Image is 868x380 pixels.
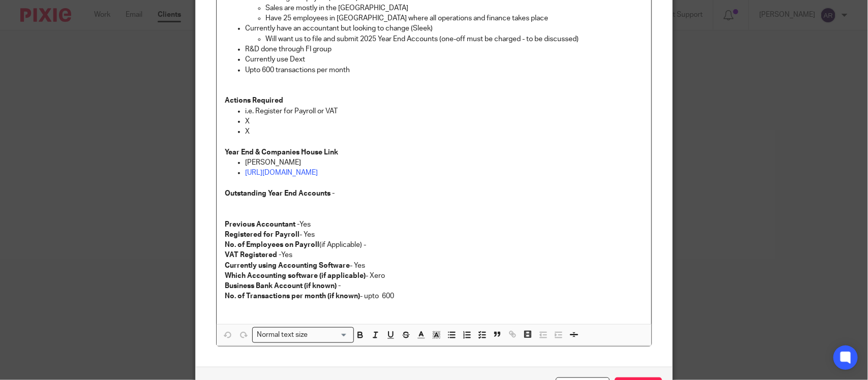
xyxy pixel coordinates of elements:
[225,250,643,260] p: Yes
[245,54,643,65] p: Currently use Dext
[225,271,643,281] p: - Xero
[225,149,338,156] strong: Year End & Companies House Link
[252,327,354,343] div: Search for option
[245,44,643,54] p: R&D done through FI group
[225,241,319,248] strong: No. of Employees on Payroll
[245,157,643,168] p: [PERSON_NAME]
[245,65,643,75] p: Upto 600 transactions per month
[245,116,643,126] p: X
[225,272,366,279] strong: Which Accounting software (if applicable)
[245,169,318,176] a: [URL][DOMAIN_NAME]
[225,291,643,301] p: - upto 600
[255,330,310,340] span: Normal text size
[225,251,281,259] strong: VAT Registered -
[265,13,643,23] p: Have 25 employees in [GEOGRAPHIC_DATA] where all operations and finance takes place
[225,261,643,271] p: - Yes
[265,3,643,13] p: Sales are mostly in the [GEOGRAPHIC_DATA]
[225,219,643,230] p: Yes
[265,34,643,44] p: Will want us to file and submit 2025 Year End Accounts (one-off must be charged - to be discussed)
[225,231,300,238] strong: Registered for Payroll
[225,221,300,228] strong: Previous Accountant -
[225,190,335,197] strong: Outstanding Year End Accounts -
[311,330,348,340] input: Search for option
[225,282,341,290] strong: Business Bank Account (if known) -
[225,230,643,240] p: - Yes
[245,126,643,137] p: X
[225,97,283,104] strong: Actions Required
[225,293,360,300] strong: No. of Transactions per month (if known)
[225,262,350,269] strong: Currently using Accounting Software
[245,23,643,34] p: Currently have an accountant but looking to change (Sleek)
[225,240,643,250] p: (if Applicable) -
[245,106,643,116] p: i.e. Register for Payroll or VAT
